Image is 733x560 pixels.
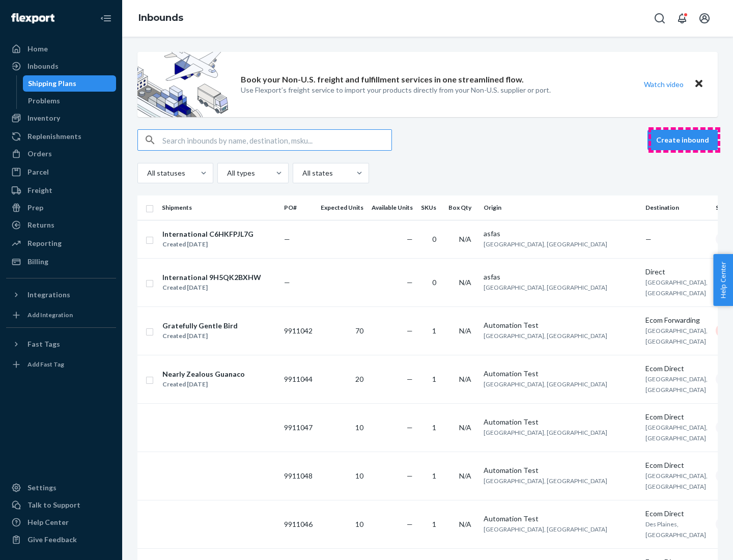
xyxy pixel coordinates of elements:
[484,369,637,379] div: Automation Test
[162,321,238,331] div: Gratefully Gentle Bird
[645,375,708,394] span: [GEOGRAPHIC_DATA], [GEOGRAPHIC_DATA]
[484,229,637,239] div: asfas
[484,429,607,436] span: [GEOGRAPHIC_DATA], [GEOGRAPHIC_DATA]
[6,217,116,233] a: Returns
[432,278,436,287] span: 0
[355,520,363,528] span: 10
[459,326,471,335] span: N/A
[484,514,637,524] div: Automation Test
[23,75,117,92] a: Shipping Plans
[484,240,607,248] span: [GEOGRAPHIC_DATA], [GEOGRAPHIC_DATA]
[27,517,69,527] div: Help Center
[27,44,48,54] div: Home
[480,195,641,220] th: Origin
[645,412,708,422] div: Ecom Direct
[459,235,471,243] span: N/A
[27,483,57,493] div: Settings
[27,500,80,510] div: Talk to Support
[27,61,59,71] div: Inbounds
[162,283,261,293] div: Created [DATE]
[407,235,413,243] span: —
[6,356,116,373] a: Add Fast Tag
[301,168,302,178] input: All states
[6,287,116,303] button: Integrations
[284,278,290,287] span: —
[27,131,81,142] div: Replenishments
[645,472,708,490] span: [GEOGRAPHIC_DATA], [GEOGRAPHIC_DATA]
[459,278,471,287] span: N/A
[484,332,607,340] span: [GEOGRAPHIC_DATA], [GEOGRAPHIC_DATA]
[6,41,116,57] a: Home
[162,229,253,239] div: International C6HKFPJL7G
[162,369,245,379] div: Nearly Zealous Guanaco
[444,195,480,220] th: Box Qty
[27,185,52,195] div: Freight
[130,4,191,33] ol: breadcrumbs
[162,331,238,341] div: Created [DATE]
[407,520,413,528] span: —
[27,203,43,213] div: Prep
[694,8,715,29] button: Open account menu
[407,471,413,480] span: —
[713,254,733,306] button: Help Center
[6,182,116,199] a: Freight
[6,128,116,145] a: Replenishments
[138,12,183,23] a: Inbounds
[459,375,471,383] span: N/A
[27,257,48,267] div: Billing
[650,8,670,29] button: Open Search Box
[484,477,607,485] span: [GEOGRAPHIC_DATA], [GEOGRAPHIC_DATA]
[6,58,116,74] a: Inbounds
[407,326,413,335] span: —
[27,149,52,159] div: Orders
[6,235,116,251] a: Reporting
[27,113,60,123] div: Inventory
[432,375,436,383] span: 1
[146,168,147,178] input: All statuses
[355,326,363,335] span: 70
[280,403,317,452] td: 9911047
[6,497,116,513] a: Talk to Support
[241,74,524,86] p: Book your Non-U.S. freight and fulfillment services in one streamlined flow.
[637,77,690,92] button: Watch video
[692,77,706,92] button: Close
[11,13,54,23] img: Flexport logo
[162,130,391,150] input: Search inbounds by name, destination, msku...
[23,93,117,109] a: Problems
[27,360,64,369] div: Add Fast Tag
[317,195,368,220] th: Expected Units
[432,423,436,432] span: 1
[28,96,60,106] div: Problems
[280,355,317,403] td: 9911044
[484,380,607,388] span: [GEOGRAPHIC_DATA], [GEOGRAPHIC_DATA]
[6,146,116,162] a: Orders
[96,8,116,29] button: Close Navigation
[27,238,62,248] div: Reporting
[459,520,471,528] span: N/A
[459,423,471,432] span: N/A
[27,311,73,319] div: Add Integration
[432,326,436,335] span: 1
[27,167,49,177] div: Parcel
[645,235,652,243] span: —
[672,8,692,29] button: Open notifications
[27,290,70,300] div: Integrations
[6,307,116,323] a: Add Integration
[6,164,116,180] a: Parcel
[6,200,116,216] a: Prep
[432,235,436,243] span: 0
[484,525,607,533] span: [GEOGRAPHIC_DATA], [GEOGRAPHIC_DATA]
[645,315,708,325] div: Ecom Forwarding
[27,339,60,349] div: Fast Tags
[280,306,317,355] td: 9911042
[459,471,471,480] span: N/A
[6,336,116,352] button: Fast Tags
[355,375,363,383] span: 20
[484,320,637,330] div: Automation Test
[241,85,551,95] p: Use Flexport’s freight service to import your products directly from your Non-U.S. supplier or port.
[6,531,116,548] button: Give Feedback
[27,220,54,230] div: Returns
[407,375,413,383] span: —
[6,110,116,126] a: Inventory
[162,239,253,249] div: Created [DATE]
